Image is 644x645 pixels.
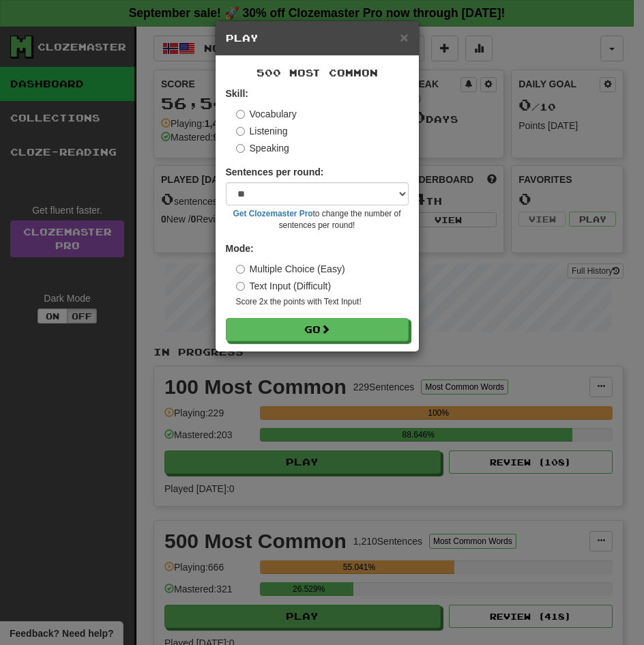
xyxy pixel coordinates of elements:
label: Vocabulary [236,107,297,121]
label: Text Input (Difficult) [236,279,332,293]
label: Listening [236,124,288,138]
h5: Play [226,31,409,45]
label: Speaking [236,141,289,155]
label: Sentences per round: [226,165,324,179]
input: Text Input (Difficult) [236,282,245,291]
button: Close [400,30,408,44]
input: Vocabulary [236,110,245,119]
span: × [400,29,408,45]
small: to change the number of sentences per round! [226,208,409,231]
button: Go [226,318,409,341]
strong: Mode: [226,243,254,254]
input: Listening [236,127,245,136]
input: Multiple Choice (Easy) [236,265,245,274]
a: Get Clozemaster Pro [233,209,313,218]
span: 500 Most Common [257,67,378,78]
strong: Skill: [226,88,248,99]
label: Multiple Choice (Easy) [236,262,345,276]
input: Speaking [236,144,245,153]
small: Score 2x the points with Text Input ! [236,296,409,308]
